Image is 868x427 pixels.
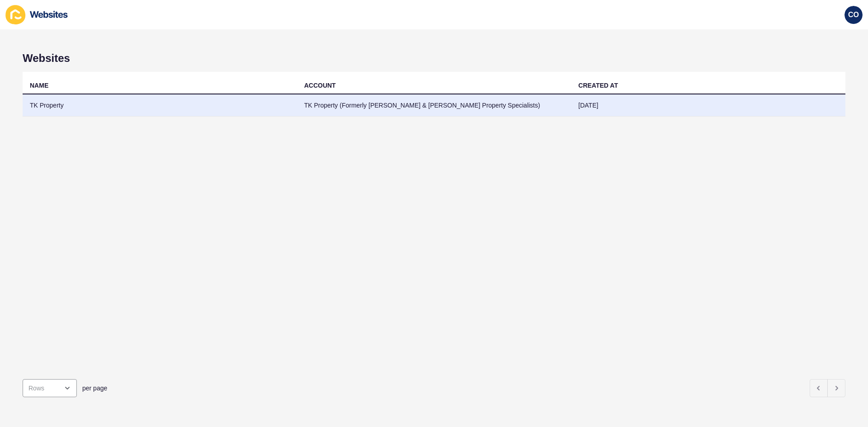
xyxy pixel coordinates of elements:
td: TK Property [23,94,297,117]
span: per page [82,384,107,393]
div: NAME [30,81,48,90]
div: open menu [23,379,77,397]
h1: Websites [23,52,845,65]
td: TK Property (Formerly [PERSON_NAME] & [PERSON_NAME] Property Specialists) [297,94,571,117]
div: CREATED AT [578,81,618,90]
span: CO [848,10,859,19]
div: ACCOUNT [304,81,336,90]
td: [DATE] [571,94,845,117]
